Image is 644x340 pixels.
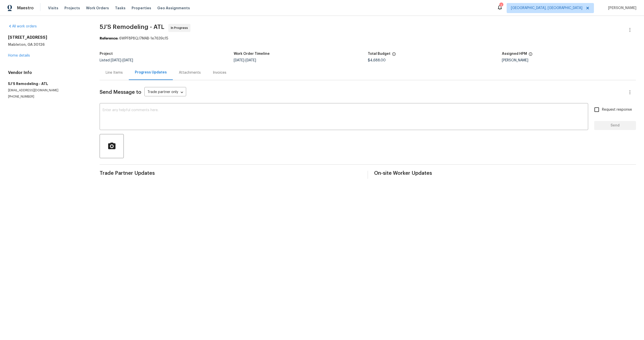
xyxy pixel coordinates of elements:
h5: Project [100,52,113,56]
span: Visits [48,6,58,11]
span: Properties [132,6,151,11]
div: Progress Updates [135,70,167,75]
div: Trade partner only [144,88,186,97]
span: [DATE] [234,59,244,62]
h5: Mableton, GA 30126 [8,42,88,47]
span: Send Message to [100,90,141,95]
span: The hpm assigned to this work order. [529,52,533,59]
span: Tasks [115,6,126,10]
div: [PERSON_NAME] [502,59,636,62]
span: [DATE] [111,59,121,62]
h2: [STREET_ADDRESS] [8,35,88,40]
h4: Vendor Info [8,70,88,75]
span: 5J’S Remodeling - ATL [100,24,164,30]
div: Line Items [106,70,123,75]
span: On-site Worker Updates [374,171,636,176]
a: All work orders [8,25,37,28]
span: Trade Partner Updates [100,171,361,176]
span: Maestro [17,6,34,11]
p: [EMAIL_ADDRESS][DOMAIN_NAME] [8,88,88,93]
span: In Progress [171,25,190,30]
h5: Total Budget [368,52,390,56]
div: 1 [499,3,503,8]
span: Projects [64,6,80,11]
span: $4,688.00 [368,59,386,62]
a: Home details [8,54,30,57]
span: The total cost of line items that have been proposed by Opendoor. This sum includes line items th... [392,52,396,59]
div: Invoices [213,70,226,75]
span: Listed [100,59,133,62]
span: - [111,59,133,62]
div: Attachments [179,70,201,75]
span: [DATE] [123,59,133,62]
b: Reference: [100,37,118,40]
span: Work Orders [86,6,109,11]
p: [PHONE_NUMBER] [8,95,88,99]
span: [PERSON_NAME] [606,6,636,11]
span: - [234,59,256,62]
span: Geo Assignments [157,6,190,11]
h5: Assigned HPM [502,52,527,56]
span: [DATE] [246,59,256,62]
div: 6WPF8P8QJ7MAB-1e7639c15 [100,36,636,41]
h5: 5J’S Remodeling - ATL [8,81,88,86]
span: [GEOGRAPHIC_DATA], [GEOGRAPHIC_DATA] [511,6,582,11]
span: Request response [602,107,632,112]
h5: Work Order Timeline [234,52,270,56]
